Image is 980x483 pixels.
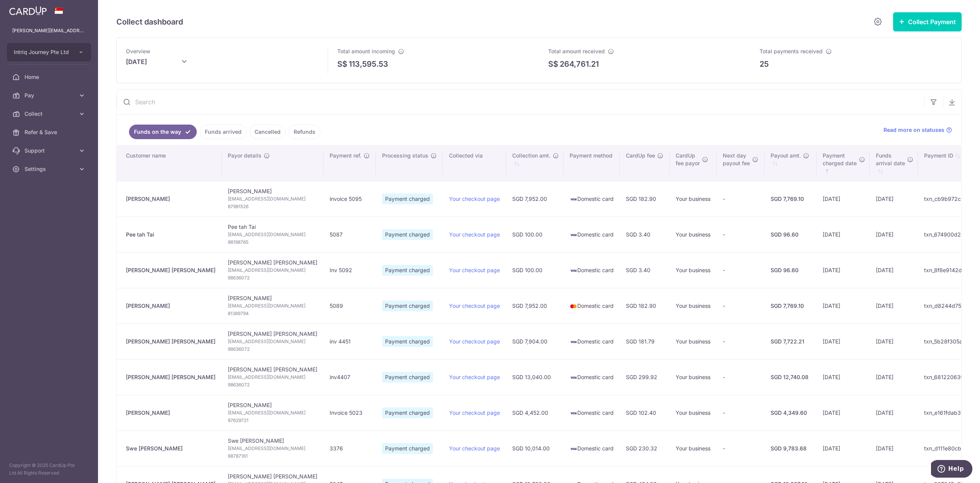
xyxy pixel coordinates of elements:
td: SGD 102.40 [620,395,670,430]
td: - [717,324,764,359]
div: [PERSON_NAME] [PERSON_NAME] [126,373,216,381]
div: SGD 96.60 [771,231,810,238]
td: Domestic card [563,359,620,395]
span: Refer & Save [24,128,75,136]
a: Your checkout page [449,302,500,309]
div: SGD 7,769.10 [771,302,810,310]
th: Paymentcharged date : activate to sort column ascending [817,146,870,181]
td: SGD 299.92 [620,359,670,395]
div: [PERSON_NAME] [126,302,216,310]
div: [PERSON_NAME] [126,409,216,417]
td: - [717,217,764,252]
th: Processing status [376,146,443,181]
div: [PERSON_NAME] [PERSON_NAME] [126,266,216,274]
td: - [717,181,764,217]
img: visa-sm-192604c4577d2d35970c8ed26b86981c2741ebd56154ab54ad91a526f0f24972.png [570,195,577,203]
td: Swe [PERSON_NAME] [222,430,323,466]
span: 98636072 [228,274,317,282]
td: Pee tah Tai [222,217,323,252]
td: txn_cb9b972c3f7 [918,181,978,217]
img: visa-sm-192604c4577d2d35970c8ed26b86981c2741ebd56154ab54ad91a526f0f24972.png [570,374,577,381]
td: Inv 5092 [323,252,376,288]
span: [EMAIL_ADDRESS][DOMAIN_NAME] [228,373,317,381]
a: Refunds [289,125,320,139]
a: Your checkout page [449,338,500,345]
span: Pay [24,92,75,99]
a: Cancelled [250,125,286,139]
th: Customer name [117,146,222,181]
a: Your checkout page [449,409,500,416]
p: 25 [759,58,769,70]
td: Your business [670,217,717,252]
span: 98636072 [228,345,317,353]
td: - [717,395,764,430]
div: SGD 12,740.08 [771,373,810,381]
td: [DATE] [817,324,870,359]
span: Read more on statuses [884,126,944,134]
p: 264,761.21 [560,58,599,70]
td: SGD 7,952.00 [506,288,563,324]
span: Payor details [228,152,261,159]
td: 5089 [323,288,376,324]
div: SGD 4,349.60 [771,409,810,417]
div: [PERSON_NAME] [126,195,216,203]
div: SGD 7,769.10 [771,195,810,203]
span: Payment charged [382,407,433,418]
td: [DATE] [870,181,918,217]
td: txn_8f8e9142db4 [918,252,978,288]
td: SGD 10,014.00 [506,430,563,466]
td: 3376 [323,430,376,466]
img: visa-sm-192604c4577d2d35970c8ed26b86981c2741ebd56154ab54ad91a526f0f24972.png [570,445,577,453]
td: Domestic card [563,288,620,324]
div: SGD 7,722.21 [771,338,810,345]
span: [EMAIL_ADDRESS][DOMAIN_NAME] [228,195,317,203]
td: Your business [670,395,717,430]
span: Payout amt. [771,152,801,159]
img: visa-sm-192604c4577d2d35970c8ed26b86981c2741ebd56154ab54ad91a526f0f24972.png [570,267,577,274]
span: Payment charged [382,336,433,347]
span: [EMAIL_ADDRESS][DOMAIN_NAME] [228,231,317,238]
th: Collected via [443,146,506,181]
td: SGD 7,904.00 [506,324,563,359]
a: Funds on the way [129,125,197,139]
td: txn_d111e80cbca [918,430,978,466]
td: [DATE] [870,359,918,395]
span: Payment charged [382,194,433,204]
span: [EMAIL_ADDRESS][DOMAIN_NAME] [228,338,317,345]
div: Swe [PERSON_NAME] [126,445,216,452]
td: Domestic card [563,217,620,252]
img: visa-sm-192604c4577d2d35970c8ed26b86981c2741ebd56154ab54ad91a526f0f24972.png [570,409,577,417]
span: Processing status [382,152,428,159]
td: [DATE] [870,288,918,324]
td: [DATE] [870,217,918,252]
button: Intriq Journey Pte Ltd [7,43,91,61]
td: SGD 230.32 [620,430,670,466]
td: [DATE] [817,288,870,324]
td: [PERSON_NAME] [222,288,323,324]
td: inv 4451 [323,324,376,359]
span: [EMAIL_ADDRESS][DOMAIN_NAME] [228,409,317,417]
th: Payment method [563,146,620,181]
td: [DATE] [817,252,870,288]
td: [DATE] [817,395,870,430]
iframe: Opens a widget where you can find more information [931,460,972,479]
td: Your business [670,324,717,359]
td: txn_d8244d75204 [918,288,978,324]
td: - [717,359,764,395]
span: Total amount received [548,48,605,54]
a: Funds arrived [200,125,247,139]
td: SGD 3.40 [620,252,670,288]
td: - [717,252,764,288]
td: Your business [670,288,717,324]
span: Help [17,5,33,12]
td: [DATE] [817,181,870,217]
td: [PERSON_NAME] [PERSON_NAME] [222,252,323,288]
th: Payment ref. [323,146,376,181]
td: SGD 181.79 [620,324,670,359]
span: 97629721 [228,417,317,424]
th: Payout amt. : activate to sort column ascending [764,146,817,181]
p: 113,595.53 [349,58,388,70]
td: SGD 13,040.00 [506,359,563,395]
td: [PERSON_NAME] [PERSON_NAME] [222,359,323,395]
span: 87981526 [228,203,317,210]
